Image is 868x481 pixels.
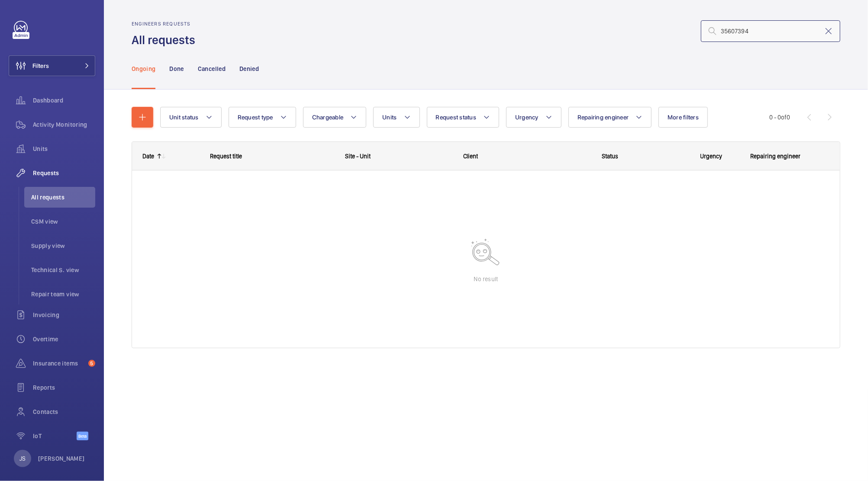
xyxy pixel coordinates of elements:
[427,107,500,128] button: Request status
[33,120,95,129] span: Activity Monitoring
[701,20,840,42] input: Search by request number or quote number
[700,153,723,160] span: Urgency
[769,114,790,120] span: 0 - 0 0
[33,432,77,440] span: IoT
[132,64,155,73] p: Ongoing
[33,359,85,368] span: Insurance items
[88,360,95,367] span: 5
[750,153,800,160] span: Repairing engineer
[33,335,95,343] span: Overtime
[210,153,242,160] span: Request title
[373,107,419,128] button: Units
[160,107,222,128] button: Unit status
[19,454,26,463] p: JS
[33,407,95,416] span: Contacts
[515,114,539,121] span: Urgency
[33,144,95,153] span: Units
[38,454,85,463] p: [PERSON_NAME]
[658,107,708,128] button: More filters
[33,311,95,319] span: Invoicing
[31,193,95,202] span: All requests
[31,290,95,298] span: Repair team view
[9,55,95,76] button: Filters
[31,266,95,274] span: Technical S. view
[781,114,787,121] span: of
[132,21,200,27] h2: Engineers requests
[142,153,154,160] div: Date
[303,107,367,128] button: Chargeable
[238,114,273,121] span: Request type
[32,61,49,70] span: Filters
[382,114,397,121] span: Units
[169,114,199,121] span: Unit status
[33,96,95,105] span: Dashboard
[436,114,477,121] span: Request status
[198,64,226,73] p: Cancelled
[132,32,200,48] h1: All requests
[312,114,344,121] span: Chargeable
[33,383,95,392] span: Reports
[602,153,618,160] span: Status
[578,114,629,121] span: Repairing engineer
[506,107,561,128] button: Urgency
[169,64,184,73] p: Done
[668,114,699,121] span: More filters
[77,432,88,440] span: Beta
[31,241,95,250] span: Supply view
[31,217,95,226] span: CSM view
[33,169,95,177] span: Requests
[239,64,259,73] p: Denied
[229,107,296,128] button: Request type
[345,153,371,160] span: Site - Unit
[568,107,652,128] button: Repairing engineer
[463,153,478,160] span: Client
